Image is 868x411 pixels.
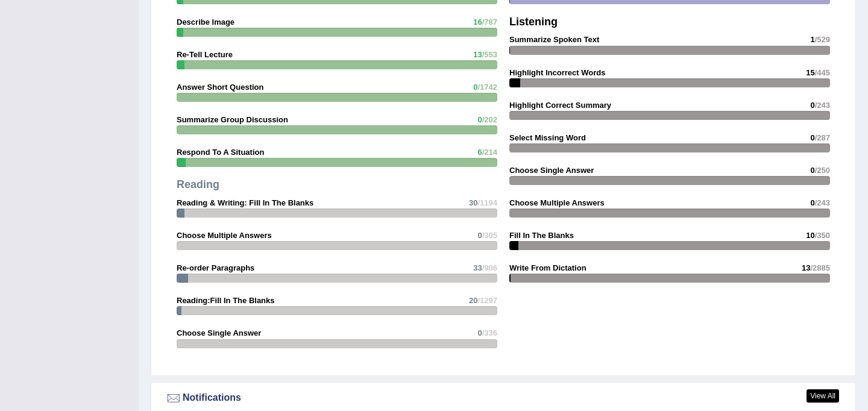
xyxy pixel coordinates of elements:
span: /1742 [477,83,497,92]
strong: Reading [177,178,219,190]
span: 0 [810,166,814,175]
span: /1194 [477,198,497,207]
strong: Choose Multiple Answers [177,231,272,240]
span: /243 [815,101,830,110]
strong: Describe Image [177,17,234,27]
strong: Listening [509,16,558,28]
span: /2885 [810,263,830,272]
strong: Reading & Writing: Fill In The Blanks [177,198,313,207]
span: /350 [815,231,830,240]
span: 0 [810,101,814,110]
span: /214 [482,148,497,157]
span: 33 [473,263,482,272]
strong: Respond To A Situation [177,148,264,157]
span: 0 [477,115,482,124]
strong: Choose Single Answer [177,328,261,337]
span: 15 [806,68,814,77]
span: 13 [802,263,810,272]
span: 13 [473,50,482,59]
strong: Highlight Incorrect Words [509,68,605,77]
span: 20 [469,296,477,305]
strong: Reading:Fill In The Blanks [177,296,275,305]
span: /553 [482,50,497,59]
span: /906 [482,263,497,272]
strong: Fill In The Blanks [509,231,574,240]
strong: Select Missing Word [509,133,586,142]
span: /336 [482,328,497,337]
span: 0 [473,83,477,92]
strong: Answer Short Question [177,83,263,92]
strong: Write From Dictation [509,263,587,272]
span: 0 [810,133,814,142]
span: 10 [806,231,814,240]
span: /445 [815,68,830,77]
strong: Choose Single Answer [509,166,594,175]
span: 1 [810,35,814,44]
div: Notifications [165,389,842,407]
strong: Summarize Spoken Text [509,35,599,44]
strong: Re-order Paragraphs [177,263,254,272]
span: /529 [815,35,830,44]
span: /202 [482,115,497,124]
span: 30 [469,198,477,207]
span: /305 [482,231,497,240]
strong: Re-Tell Lecture [177,50,233,59]
span: /287 [815,133,830,142]
span: 16 [473,17,482,27]
span: /243 [815,198,830,207]
strong: Highlight Correct Summary [509,101,611,110]
span: /250 [815,166,830,175]
span: /1297 [477,296,497,305]
strong: Summarize Group Discussion [177,115,288,124]
strong: Choose Multiple Answers [509,198,605,207]
span: /787 [482,17,497,27]
span: 6 [477,148,482,157]
span: 0 [810,198,814,207]
span: 0 [477,231,482,240]
a: View All [807,389,839,403]
span: 0 [477,328,482,337]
